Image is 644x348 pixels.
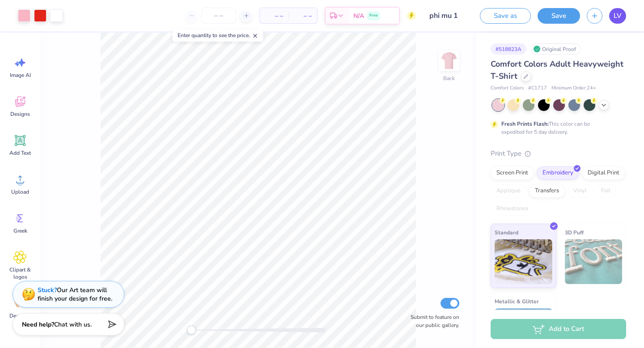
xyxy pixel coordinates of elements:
div: Back [443,74,455,82]
div: Applique [491,184,526,198]
span: Add Text [9,149,31,157]
img: Standard [495,239,552,284]
span: Greek [13,227,27,234]
span: Comfort Colors [491,85,524,92]
span: Free [369,13,378,19]
strong: Need help? [22,320,54,329]
div: Digital Print [582,166,625,180]
div: Accessibility label [187,326,196,335]
span: Metallic & Glitter [495,297,539,306]
span: Image AI [10,72,31,79]
span: LV [614,11,622,21]
div: Rhinestones [491,202,534,216]
img: Back [440,52,458,70]
label: Submit to feature on our public gallery. [406,313,459,329]
div: Enter quantity to see the price. [173,29,263,42]
a: LV [609,8,626,24]
span: Designs [10,110,30,118]
span: – – [265,11,283,21]
span: – – [294,11,312,21]
span: Upload [11,188,29,195]
div: Original Proof [531,43,581,55]
span: N/A [353,11,364,21]
div: Vinyl [568,184,593,198]
div: # 518823A [491,43,526,55]
input: Untitled Design [423,7,466,25]
div: Print Type [491,149,626,159]
img: 3D Puff [565,239,623,284]
span: Comfort Colors Adult Heavyweight T-Shirt [491,59,623,81]
div: Foil [595,184,616,198]
strong: Stuck? [38,286,57,294]
input: – – [201,8,236,24]
div: Embroidery [537,166,579,180]
div: Transfers [529,184,565,198]
button: Save [538,8,580,24]
span: # C1717 [528,85,547,92]
strong: Fresh Prints Flash: [501,120,549,127]
span: Chat with us. [54,320,92,329]
span: Minimum Order: 24 + [551,85,596,92]
div: Screen Print [491,166,534,180]
button: Save as [480,8,531,24]
span: 3D Puff [565,228,584,237]
span: Clipart & logos [5,266,35,280]
div: Our Art team will finish your design for free. [38,286,112,303]
div: This color can be expedited for 5 day delivery. [501,120,611,136]
span: Standard [495,228,518,237]
span: Decorate [9,312,31,319]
